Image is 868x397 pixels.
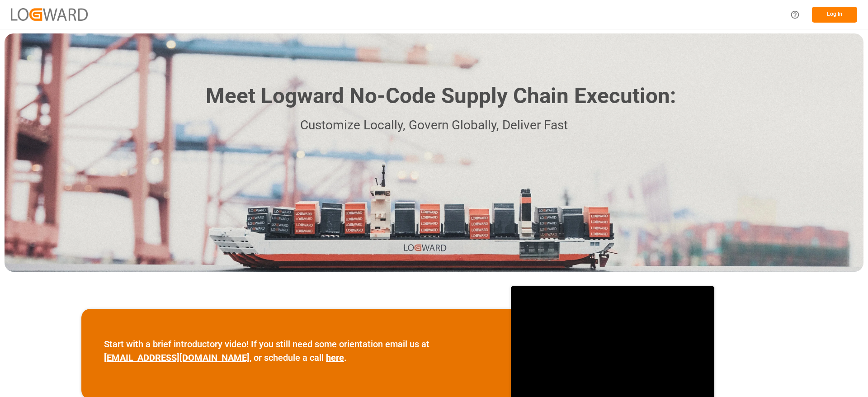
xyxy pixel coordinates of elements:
a: here [326,352,344,363]
p: Start with a brief introductory video! If you still need some orientation email us at , or schedu... [104,337,488,364]
img: Logward_new_orange.png [11,8,88,20]
button: Help Center [785,5,805,25]
p: Customize Locally, Govern Globally, Deliver Fast [192,115,676,136]
a: [EMAIL_ADDRESS][DOMAIN_NAME] [104,352,250,363]
h1: Meet Logward No-Code Supply Chain Execution: [206,80,676,112]
button: Log In [812,7,857,23]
